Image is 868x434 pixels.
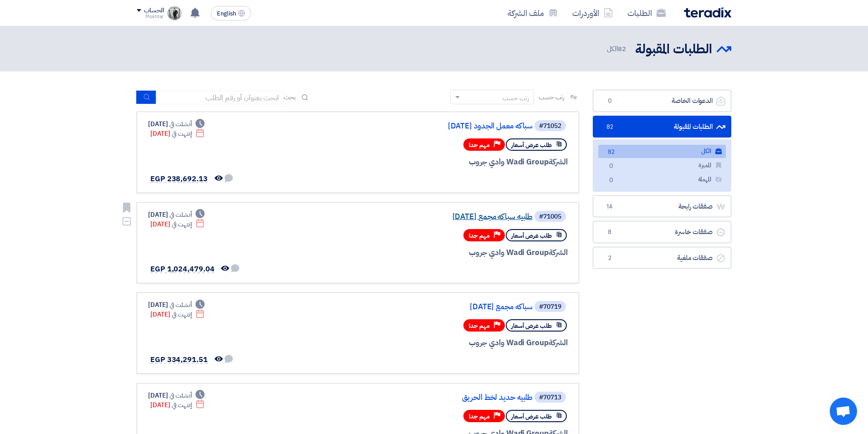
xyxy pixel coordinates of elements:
[598,159,726,172] a: المميزة
[350,393,533,402] a: طلبيه حديد لخط الحريق
[148,391,205,400] div: [DATE]
[549,156,568,168] span: الشركة
[349,156,568,168] div: Wadi Group وادي جروب
[607,44,628,54] span: الكل
[511,231,552,240] span: طلب عرض أسعار
[172,310,191,319] span: إنتهت في
[549,337,568,348] span: الشركة
[349,247,568,259] div: Wadi Group وادي جروب
[150,129,205,138] div: [DATE]
[511,322,552,330] span: طلب عرض أسعار
[606,148,616,157] span: 82
[604,97,615,106] span: 0
[593,116,731,138] a: الطلبات المقبولة82
[156,91,284,104] input: ابحث بعنوان أو رقم الطلب
[150,264,214,275] span: EGP 1,024,479.04
[148,210,205,220] div: [DATE]
[604,228,615,237] span: 8
[511,412,552,421] span: طلب عرض أسعار
[618,44,626,54] span: 82
[593,247,731,269] a: صفقات ملغية2
[500,2,565,24] a: ملف الشركة
[469,141,490,149] span: مهم جدا
[148,119,205,129] div: [DATE]
[469,412,490,421] span: مهم جدا
[598,145,726,158] a: الكل
[604,202,615,211] span: 14
[604,123,615,132] span: 82
[539,92,565,102] span: رتب حسب
[211,6,251,20] button: English
[830,398,857,425] a: دردشة مفتوحة
[150,354,208,365] span: EGP 334,291.51
[284,92,296,102] span: بحث
[172,400,191,410] span: إنتهت في
[349,337,568,349] div: Wadi Group وادي جروب
[150,174,208,184] span: EGP 238,692.13
[469,231,490,240] span: مهم جدا
[684,7,731,18] img: Teradix logo
[169,300,191,310] span: أنشئت في
[539,214,561,220] div: #71005
[172,220,191,229] span: إنتهت في
[539,304,561,310] div: #70719
[172,129,191,138] span: إنتهت في
[169,119,191,129] span: أنشئت في
[469,322,490,330] span: مهم جدا
[606,176,616,185] span: 0
[549,247,568,258] span: الشركة
[511,141,552,149] span: طلب عرض أسعار
[565,2,620,24] a: الأوردرات
[604,254,615,263] span: 2
[150,310,205,319] div: [DATE]
[217,10,236,17] span: English
[539,394,561,401] div: #70713
[167,6,182,20] img: sd_1660492822385.jpg
[598,173,726,186] a: المهملة
[593,221,731,243] a: صفقات خاسرة8
[350,213,533,221] a: طلبيه سباكه مجمع [DATE]
[137,14,164,19] div: Mokhtar
[635,41,712,58] h2: الطلبات المقبولة
[148,300,205,310] div: [DATE]
[606,162,616,171] span: 0
[539,123,561,129] div: #71052
[150,220,205,229] div: [DATE]
[169,391,191,400] span: أنشئت في
[593,90,731,112] a: الدعوات الخاصة0
[503,93,529,103] div: رتب حسب
[150,400,205,410] div: [DATE]
[169,210,191,220] span: أنشئت في
[620,2,673,24] a: الطلبات
[350,303,533,311] a: سباكه مجمع [DATE]
[350,122,533,130] a: سباكه معمل الجدود [DATE]
[144,7,164,15] div: الحساب
[593,195,731,218] a: صفقات رابحة14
